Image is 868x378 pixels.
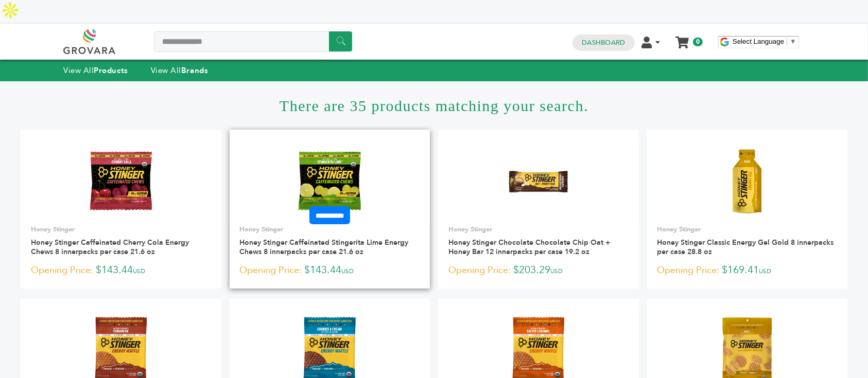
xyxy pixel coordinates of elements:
img: Honey Stinger Chocolate Chocolate Chip Oat + Honey Bar 12 innerpacks per case 19.2 oz [501,144,576,219]
p: $143.44 [31,263,211,278]
img: Honey Stinger Caffeinated Stingerita Lime Energy Chews 8 innerpacks per case 21.6 oz [292,144,367,219]
a: Select Language​ [733,38,796,45]
p: $169.41 [657,263,838,278]
span: Opening Price: [31,263,93,277]
span: USD [342,267,354,275]
p: $143.44 [240,263,420,278]
span: USD [133,267,145,275]
p: Honey Stinger [31,225,211,234]
strong: Products [94,65,128,76]
a: Honey Stinger Caffeinated Cherry Cola Energy Chews 8 innerpacks per case 21.6 oz [31,238,189,257]
img: Honey Stinger Caffeinated Cherry Cola Energy Chews 8 innerpacks per case 21.6 oz [84,144,159,219]
a: Dashboard [582,38,625,47]
a: My Cart [676,33,688,44]
a: Honey Stinger Chocolate Chocolate Chip Oat + Honey Bar 12 innerpacks per case 19.2 oz [448,238,610,257]
p: Honey Stinger [657,225,838,234]
span: Opening Price: [448,263,511,277]
span: 0 [693,38,703,46]
p: Honey Stinger [448,225,629,234]
a: View AllProducts [63,65,128,76]
span: USD [759,267,772,275]
input: Search a product or brand... [154,31,352,52]
strong: Brands [181,65,208,76]
a: Honey Stinger Caffeinated Stingerita Lime Energy Chews 8 innerpacks per case 21.6 oz [240,238,409,257]
img: Honey Stinger Classic Energy Gel Gold 8 innerpacks per case 28.8 oz [710,144,785,219]
span: USD [550,267,563,275]
span: ▼ [790,38,796,45]
span: Select Language [733,38,784,45]
span: Opening Price: [240,263,302,277]
span: Opening Price: [657,263,720,277]
p: $203.29 [448,263,629,278]
h1: There are 35 products matching your search. [21,81,847,130]
p: Honey Stinger [240,225,420,234]
a: View AllBrands [151,65,209,76]
a: Honey Stinger Classic Energy Gel Gold 8 innerpacks per case 28.8 oz [657,238,834,257]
